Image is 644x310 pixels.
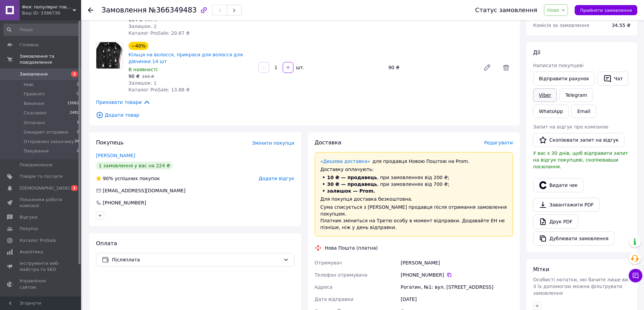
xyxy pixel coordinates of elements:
[533,49,540,56] span: Дії
[327,188,375,194] span: залишок — Prom.
[96,98,150,106] span: Приховати товари
[20,296,63,308] span: Гаманець компанії
[71,71,78,77] span: 2
[294,64,305,71] div: шт.
[327,181,377,187] span: 30 ₴ — продавець
[128,80,157,86] span: Залишок: 1
[128,42,148,50] div: −40%
[24,101,45,107] span: Виконані
[128,17,143,22] span: 134 ₴
[533,198,599,212] a: Завантажити PDF
[499,61,513,74] span: Видалити
[315,260,342,265] span: Отримувач
[96,175,160,182] div: успішних покупок
[484,140,513,145] span: Редагувати
[128,30,190,36] span: Каталог ProSale: 20.67 ₴
[320,159,370,164] a: «Дешева доставка»
[598,72,628,86] button: Чат
[128,74,140,79] span: 90 ₴
[399,281,514,293] div: Рогатин, №1: вул. [STREET_ADDRESS]
[24,82,33,88] span: Нові
[571,105,596,118] button: Email
[20,226,38,232] span: Покупці
[20,249,43,255] span: Аналітика
[580,8,632,13] span: Прийняти замовлення
[20,237,56,244] span: Каталог ProSale
[77,148,79,154] span: 2
[20,173,63,179] span: Товари та послуги
[20,162,52,168] span: Повідомлення
[88,7,93,13] div: Повернутися назад
[20,197,63,209] span: Показники роботи компанії
[327,175,377,180] span: 10 ₴ — продавець
[77,82,79,88] span: 2
[533,63,583,68] span: Написати покупцеві
[386,63,478,72] div: 90 ₴
[3,24,80,36] input: Пошук
[533,133,624,147] button: Скопіювати запит на відгук
[320,174,507,181] li: , при замовленнях від 200 ₴;
[259,176,294,181] span: Додати відгук
[77,91,79,97] span: 0
[533,105,569,118] a: WhatsApp
[533,124,608,130] span: Запит на відгук про компанію
[315,284,333,290] span: Адреса
[20,260,63,273] span: Інструменти веб-майстра та SEO
[103,176,113,181] span: 90%
[20,71,48,77] span: Замовлення
[533,178,583,192] button: Видати чек
[399,257,514,269] div: [PERSON_NAME]
[575,5,637,15] button: Прийняти замовлення
[533,277,629,296] span: Особисті нотатки, які бачите лише ви. З їх допомогою можна фільтрувати замовлення
[533,23,589,28] span: Комісія за замовлення
[323,245,380,251] div: Нова Пошта (платна)
[70,110,79,116] span: 2482
[315,139,341,146] span: Доставка
[252,140,294,146] span: Змінити покупця
[533,231,614,246] button: Дублювати замовлення
[96,240,117,247] span: Оплата
[475,7,538,13] div: Статус замовлення
[20,42,39,48] span: Головна
[480,61,494,74] a: Редагувати
[401,272,513,278] div: [PHONE_NUMBER]
[128,87,190,92] span: Каталог ProSale: 13.88 ₴
[24,110,47,116] span: Скасовані
[71,185,78,191] span: 1
[96,42,123,68] img: Кільця на волосся, прикраси для волосся для дівчинки 14 шт
[315,297,354,302] span: Дата відправки
[102,199,147,206] div: [PHONE_NUMBER]
[96,111,513,119] span: Додати товар
[24,120,45,126] span: Оплачені
[103,188,186,193] span: [EMAIL_ADDRESS][DOMAIN_NAME]
[24,91,45,97] span: Прийняті
[96,139,124,146] span: Покупець
[20,53,81,65] span: Замовлення та повідомлення
[533,150,628,169] span: У вас є 30 днів, щоб відправити запит на відгук покупцеві, скопіювавши посилання.
[533,72,595,86] button: Відправити рахунок
[149,6,197,14] span: №366349483
[399,293,514,305] div: [DATE]
[20,185,70,191] span: [DEMOGRAPHIC_DATA]
[77,120,79,126] span: 1
[112,256,281,263] span: Післяплата
[128,67,158,72] span: В наявності
[77,129,79,135] span: 2
[22,4,73,10] span: Фея: популярні товари в інтернеті
[533,88,557,102] a: Viber
[629,269,642,282] button: Чат з покупцем
[128,24,157,29] span: Залишок: 2
[533,215,578,229] a: Друк PDF
[96,153,135,158] a: [PERSON_NAME]
[320,166,507,173] div: Доставку оплачують:
[320,181,507,188] li: , при замовленнях від 700 ₴;
[74,139,79,145] span: 34
[96,162,173,170] div: 1 замовлення у вас на 224 ₴
[320,158,507,165] div: для продавця Новою Поштою на Prom.
[24,129,68,135] span: Ожидает отправки
[559,88,593,102] a: Telegram
[24,148,49,154] span: Пакування
[612,23,630,28] span: 34.55 ₴
[101,6,147,14] span: Замовлення
[320,196,507,202] div: Для покупця доставка безкоштовна.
